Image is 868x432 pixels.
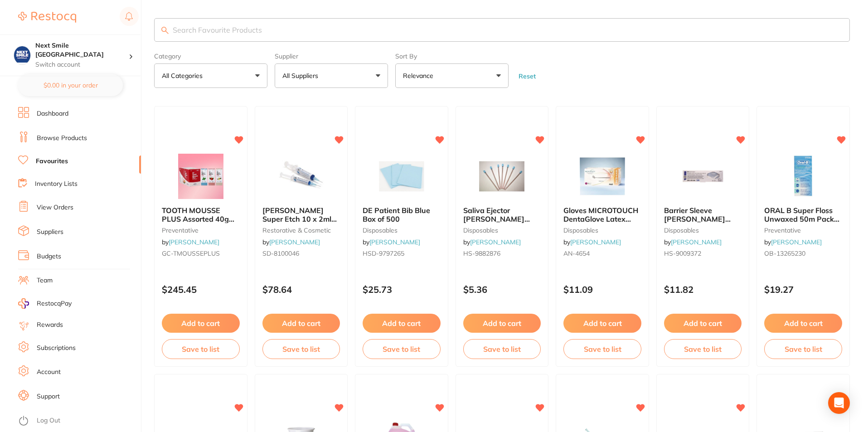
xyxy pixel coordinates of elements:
[162,284,240,295] p: $245.45
[403,71,437,80] p: Relevance
[395,63,509,88] button: Relevance
[771,238,822,246] a: [PERSON_NAME]
[18,74,123,96] button: $0.00 in your order
[774,154,833,199] img: ORAL B Super Floss Unwaxed 50m Pack of 6
[764,339,842,359] button: Save to list
[262,314,340,333] button: Add to cart
[463,314,541,333] button: Add to cart
[764,206,839,232] span: ORAL B Super Floss Unwaxed 50m Pack of 6
[18,414,138,428] button: Log Out
[516,72,538,80] button: Reset
[563,206,641,223] b: Gloves MICROTOUCH DentaGlove Latex Powder Free Small x 100
[764,227,842,234] small: preventative
[563,227,641,234] small: disposables
[764,206,842,223] b: ORAL B Super Floss Unwaxed 50m Pack of 6
[37,252,61,261] a: Budgets
[171,154,230,199] img: TOOTH MOUSSE PLUS Assorted 40g Tube 4 x Mint & Straw 2 x Van
[37,134,87,143] a: Browse Products
[37,416,60,425] a: Log Out
[664,314,742,333] button: Add to cart
[37,228,63,237] a: Suppliers
[363,206,430,223] span: DE Patient Bib Blue Box of 500
[36,157,68,166] a: Favourites
[463,238,521,246] span: by
[563,238,621,246] span: by
[664,238,722,246] span: by
[169,238,219,246] a: [PERSON_NAME]
[671,238,722,246] a: [PERSON_NAME]
[563,249,590,257] span: AN-4654
[764,314,842,333] button: Add to cart
[37,392,60,401] a: Support
[262,227,340,234] small: restorative & cosmetic
[764,238,822,246] span: by
[372,154,431,199] img: DE Patient Bib Blue Box of 500
[262,206,337,232] span: [PERSON_NAME] Super Etch 10 x 2ml Syringes and 50 Tips
[563,339,641,359] button: Save to list
[37,344,76,353] a: Subscriptions
[463,206,530,240] span: Saliva Ejector [PERSON_NAME] Clear with Blue Tip 15cm Pk100
[764,249,805,257] span: OB-13265230
[363,227,441,234] small: disposables
[664,206,742,223] b: Barrier Sleeve HENRY SCHEIN Airwater Syringe Pk of 500
[37,320,63,330] a: Rewards
[18,7,76,28] a: Restocq Logo
[262,238,320,246] span: by
[573,154,632,199] img: Gloves MICROTOUCH DentaGlove Latex Powder Free Small x 100
[272,154,330,199] img: HENRY SCHEIN Super Etch 10 x 2ml Syringes and 50 Tips
[262,249,299,257] span: SD-8100046
[363,249,404,257] span: HSD-9797265
[37,299,72,308] span: RestocqPay
[828,392,850,414] div: Open Intercom Messenger
[162,71,206,80] p: All Categories
[262,284,340,295] p: $78.64
[463,249,500,257] span: HS-9882876
[35,41,129,59] h4: Next Smile Melbourne
[563,284,641,295] p: $11.09
[664,206,733,240] span: Barrier Sleeve [PERSON_NAME] Airwater Syringe Pk of 500
[570,238,621,246] a: [PERSON_NAME]
[472,154,531,199] img: Saliva Ejector HENRY SCHEIN Clear with Blue Tip 15cm Pk100
[154,53,267,60] label: Category
[18,298,29,309] img: RestocqPay
[363,314,441,333] button: Add to cart
[262,206,340,223] b: HENRY SCHEIN Super Etch 10 x 2ml Syringes and 50 Tips
[162,314,240,333] button: Add to cart
[18,12,76,23] img: Restocq Logo
[162,339,240,359] button: Save to list
[363,284,441,295] p: $25.73
[14,46,30,63] img: Next Smile Melbourne
[463,206,541,223] b: Saliva Ejector HENRY SCHEIN Clear with Blue Tip 15cm Pk100
[162,206,240,223] b: TOOTH MOUSSE PLUS Assorted 40g Tube 4 x Mint & Straw 2 x Van
[764,284,842,295] p: $19.27
[664,227,742,234] small: disposables
[37,109,68,118] a: Dashboard
[37,203,73,212] a: View Orders
[162,249,220,257] span: GC-TMOUSSEPLUS
[154,63,267,88] button: All Categories
[463,284,541,295] p: $5.36
[154,18,850,42] input: Search Favourite Products
[463,227,541,234] small: disposables
[470,238,521,246] a: [PERSON_NAME]
[664,249,701,257] span: HS-9009372
[162,238,219,246] span: by
[369,238,420,246] a: [PERSON_NAME]
[18,298,72,309] a: RestocqPay
[275,53,388,60] label: Supplier
[563,314,641,333] button: Add to cart
[664,339,742,359] button: Save to list
[463,339,541,359] button: Save to list
[363,339,441,359] button: Save to list
[563,206,638,240] span: Gloves MICROTOUCH DentaGlove Latex Powder Free Small x 100
[664,284,742,295] p: $11.82
[282,71,322,80] p: All Suppliers
[35,60,129,69] p: Switch account
[35,180,78,189] a: Inventory Lists
[363,238,420,246] span: by
[395,53,509,60] label: Sort By
[269,238,320,246] a: [PERSON_NAME]
[275,63,388,88] button: All Suppliers
[162,206,238,240] span: TOOTH MOUSSE PLUS Assorted 40g Tube 4 x Mint & Straw 2 x Van
[674,154,732,199] img: Barrier Sleeve HENRY SCHEIN Airwater Syringe Pk of 500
